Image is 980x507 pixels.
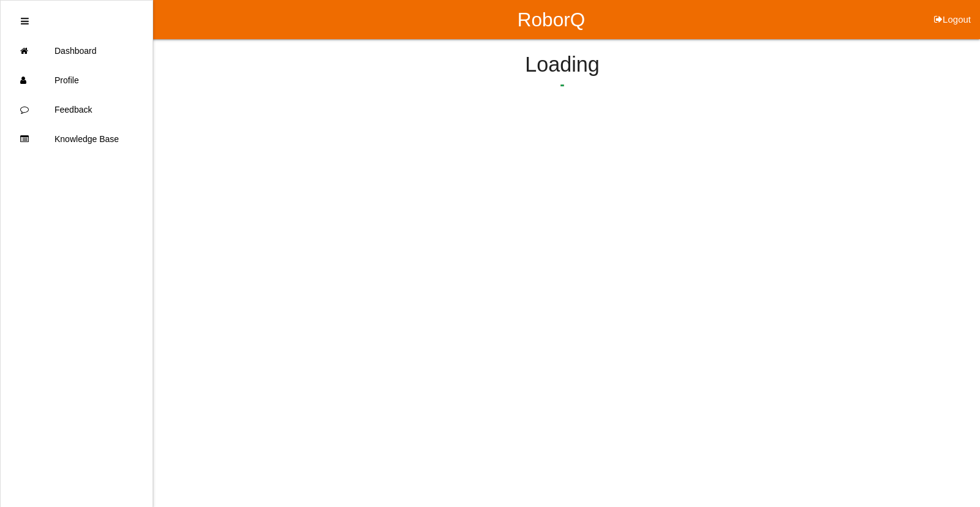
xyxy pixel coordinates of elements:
[1,124,153,154] a: Knowledge Base
[21,7,29,36] div: Close
[184,53,941,77] h4: Loading
[1,36,153,66] a: Dashboard
[1,95,153,124] a: Feedback
[1,66,153,95] a: Profile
